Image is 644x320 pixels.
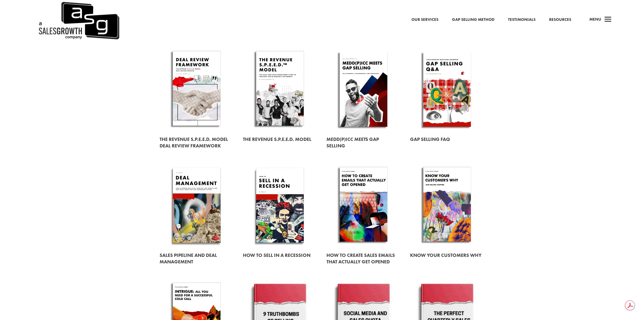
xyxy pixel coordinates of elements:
span: a [603,14,613,25]
a: Our Services [411,16,438,23]
a: Gap Selling Method [452,16,494,23]
span: Menu [589,17,601,22]
a: Resources [549,16,571,23]
a: Testimonials [508,16,536,23]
